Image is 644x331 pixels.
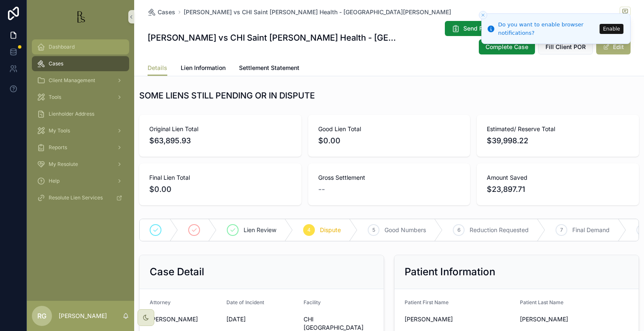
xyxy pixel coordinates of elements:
[405,265,495,279] h2: Patient Information
[148,64,167,72] span: Details
[470,226,529,234] span: Reduction Requested
[545,43,586,51] span: Fill Client POR
[307,227,311,233] span: 4
[318,135,460,147] span: $0.00
[158,8,175,16] span: Cases
[304,299,321,305] span: Facility
[318,173,460,182] span: Gross Settlement
[150,299,171,305] span: Attorney
[479,11,487,19] button: Close toast
[149,125,291,133] span: Original Lien Total
[49,194,103,201] span: Resolute Lien Services
[49,144,67,151] span: Reports
[520,299,563,305] span: Patient Last Name
[520,315,628,323] span: [PERSON_NAME]
[74,10,87,23] img: App logo
[479,39,535,54] button: Complete Case
[49,127,70,134] span: My Tools
[49,44,75,50] span: Dashboard
[49,111,94,117] span: Lienholder Address
[487,135,629,147] span: $39,998.22
[32,190,129,205] a: Resolute Lien Services
[148,60,167,76] a: Details
[320,226,341,234] span: Dispute
[487,125,629,133] span: Estimated/ Reserve Total
[32,123,129,138] a: My Tools
[405,315,513,323] span: [PERSON_NAME]
[372,227,375,233] span: 5
[498,21,597,37] div: Do you want to enable browser notifications?
[32,90,129,105] a: Tools
[457,227,460,233] span: 6
[560,227,563,233] span: 7
[184,8,451,16] a: [PERSON_NAME] vs CHI Saint [PERSON_NAME] Health - [GEOGRAPHIC_DATA][PERSON_NAME]
[49,178,60,184] span: Help
[318,184,325,195] span: --
[148,8,175,16] a: Cases
[32,56,129,71] a: Cases
[244,226,276,234] span: Lien Review
[150,265,204,279] h2: Case Detail
[150,315,220,323] span: [PERSON_NAME]
[600,24,623,34] button: Enable
[239,60,299,77] a: Settlement Statement
[149,184,291,195] span: $0.00
[405,299,449,305] span: Patient First Name
[32,140,129,155] a: Reports
[487,173,629,182] span: Amount Saved
[32,106,129,122] a: Lienholder Address
[487,184,629,195] span: $23,897.71
[486,43,528,51] span: Complete Case
[59,312,107,320] p: [PERSON_NAME]
[445,21,511,36] button: Send Final Fee
[572,226,610,234] span: Final Demand
[32,39,129,54] a: Dashboard
[181,60,226,77] a: Lien Information
[49,77,95,84] span: Client Management
[49,161,78,168] span: My Resolute
[148,32,399,44] h1: [PERSON_NAME] vs CHI Saint [PERSON_NAME] Health - [GEOGRAPHIC_DATA][PERSON_NAME]
[181,64,226,72] span: Lien Information
[596,39,631,54] button: Edit
[49,94,61,101] span: Tools
[239,64,299,72] span: Settlement Statement
[139,90,315,101] h1: SOME LIENS STILL PENDING OR IN DISPUTE
[318,125,460,133] span: Good Lien Total
[49,60,63,67] span: Cases
[149,173,291,182] span: Final Lien Total
[538,39,593,54] button: Fill Client POR
[384,226,426,234] span: Good Numbers
[32,157,129,172] a: My Resolute
[226,299,264,305] span: Date of Incident
[226,315,296,323] span: [DATE]
[27,34,134,216] div: scrollable content
[149,135,291,147] span: $63,895.93
[32,173,129,189] a: Help
[32,73,129,88] a: Client Management
[463,24,504,33] span: Send Final Fee
[37,311,47,321] span: RG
